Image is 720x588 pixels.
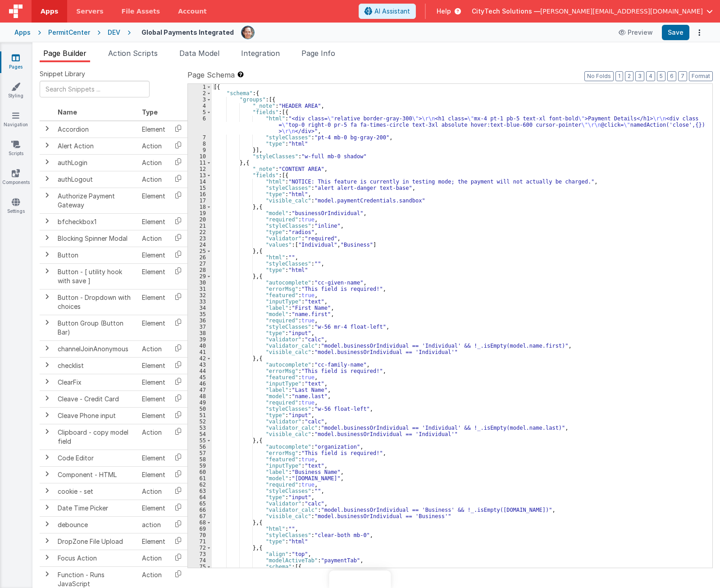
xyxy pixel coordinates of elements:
div: 46 [188,381,212,387]
td: Element [138,289,169,315]
span: Page Schema [187,69,235,80]
div: 2 [188,90,212,96]
span: Integration [241,49,280,58]
button: Format [689,71,713,81]
div: 52 [188,418,212,425]
div: 28 [188,267,212,273]
button: CityTech Solutions — [PERSON_NAME][EMAIL_ADDRESS][DOMAIN_NAME] [472,7,713,16]
div: 50 [188,406,212,412]
span: Type [142,108,158,116]
div: 42 [188,355,212,362]
div: 13 [188,172,212,179]
div: 39 [188,336,212,343]
div: 7 [188,134,212,141]
div: 49 [188,400,212,406]
td: checklist [54,357,138,374]
div: Apps [14,28,31,37]
span: [PERSON_NAME][EMAIL_ADDRESS][DOMAIN_NAME] [540,7,703,16]
div: 62 [188,482,212,488]
div: 6 [188,115,212,134]
span: Action Scripts [108,49,158,58]
div: 68 [188,519,212,526]
td: Element [138,247,169,263]
span: Servers [76,7,103,16]
td: ClearFix [54,374,138,390]
div: 36 [188,317,212,324]
td: Authorize Payment Gateway [54,188,138,213]
td: Action [138,154,169,171]
td: Cleave Phone input [54,407,138,424]
div: 60 [188,469,212,475]
td: Element [138,374,169,390]
div: 1 [188,84,212,90]
div: 58 [188,456,212,463]
td: Element [138,466,169,483]
div: 69 [188,526,212,532]
div: 20 [188,216,212,223]
div: 63 [188,488,212,494]
div: PermitCenter [48,28,90,37]
span: Help [437,7,451,16]
div: 45 [188,374,212,381]
td: authLogout [54,171,138,188]
td: Accordion [54,121,138,138]
div: 55 [188,437,212,444]
div: 43 [188,362,212,368]
button: AI Assistant [359,4,416,19]
td: Element [138,315,169,340]
td: Clipboard - copy model field [54,424,138,450]
td: debounce [54,516,138,533]
div: 29 [188,273,212,280]
div: 38 [188,330,212,336]
td: Action [138,171,169,188]
div: 5 [188,109,212,115]
td: Alert Action [54,138,138,154]
div: 25 [188,248,212,254]
div: 47 [188,387,212,393]
td: Element [138,263,169,289]
td: Code Editor [54,450,138,466]
button: Preview [613,25,658,40]
div: 27 [188,261,212,267]
div: 40 [188,343,212,349]
div: 66 [188,507,212,513]
button: Options [693,26,706,39]
td: action [138,516,169,533]
td: Element [138,213,169,230]
button: No Folds [584,71,614,81]
span: Data Model [179,49,219,58]
div: 59 [188,463,212,469]
div: 11 [188,160,212,166]
div: 26 [188,254,212,261]
div: 65 [188,501,212,507]
div: 75 [188,564,212,570]
td: Element [138,500,169,516]
td: Action [138,483,169,500]
div: 41 [188,349,212,355]
div: 73 [188,551,212,557]
div: 9 [188,147,212,153]
td: DropZone File Upload [54,533,138,550]
h4: Global Payments Integrated [141,29,234,36]
div: 34 [188,305,212,311]
div: 74 [188,557,212,564]
td: Element [138,188,169,213]
input: Search Snippets ... [40,81,150,97]
td: Action [138,550,169,566]
td: cookie - set [54,483,138,500]
td: Button [54,247,138,263]
div: 44 [188,368,212,374]
td: Component - HTML [54,466,138,483]
span: Page Info [301,49,335,58]
div: 10 [188,153,212,160]
div: 14 [188,179,212,185]
div: 15 [188,185,212,191]
td: Action [138,424,169,450]
td: Element [138,407,169,424]
div: 3 [188,96,212,103]
div: 23 [188,235,212,242]
td: Element [138,450,169,466]
div: 35 [188,311,212,317]
div: 37 [188,324,212,330]
td: Element [138,390,169,407]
